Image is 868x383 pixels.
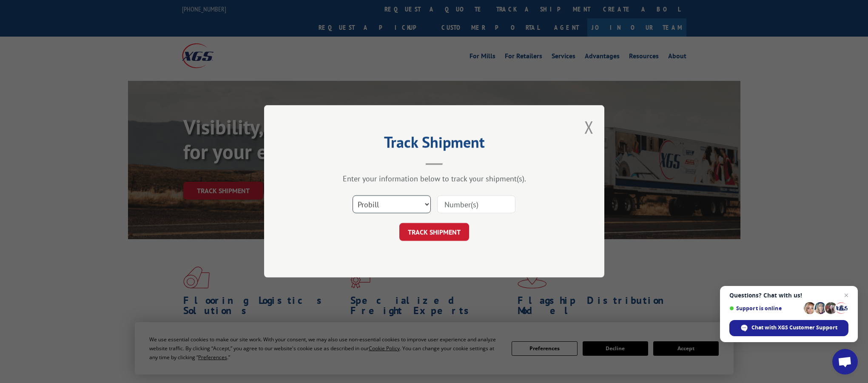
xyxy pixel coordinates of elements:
span: Chat with XGS Customer Support [751,324,837,332]
span: Support is online [729,305,801,312]
span: Close chat [841,290,851,300]
h2: Track Shipment [307,136,562,152]
input: Number(s) [437,196,515,214]
button: TRACK SHIPMENT [399,223,469,241]
span: Questions? Chat with us! [729,292,848,299]
button: Close modal [584,116,594,138]
div: Enter your information below to track your shipment(s). [307,174,562,184]
div: Open chat [832,349,858,374]
div: Chat with XGS Customer Support [729,320,848,336]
